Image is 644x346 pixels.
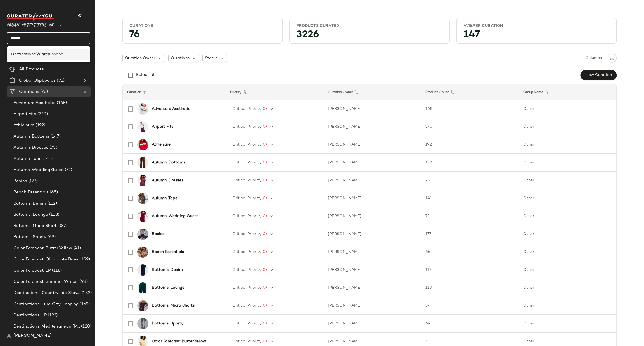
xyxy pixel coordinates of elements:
[421,225,518,243] td: 177
[36,51,49,57] b: Winter
[34,122,45,129] span: (192)
[39,89,48,95] span: (76)
[519,297,616,315] td: Other
[48,212,59,218] span: (118)
[323,261,421,279] td: [PERSON_NAME]
[459,31,614,41] div: 147
[261,125,267,129] span: (0)
[232,250,261,254] span: Critical Priority
[19,77,56,84] span: Global Clipboards
[13,212,48,218] span: Bottoms: Lounge
[232,160,261,165] span: Critical Priority
[13,133,49,140] span: Autumn: Bottoms
[323,315,421,333] td: [PERSON_NAME]
[49,189,58,196] span: (65)
[79,279,88,285] span: (98)
[47,312,58,319] span: (192)
[519,279,616,297] td: Other
[27,178,38,184] span: (177)
[13,167,64,173] span: Autumn: Wedding Guest
[152,231,164,237] b: Basics
[292,31,447,41] div: 3226
[137,103,148,115] img: 0119314440038_010_a2
[232,321,261,326] span: Critical Priority
[232,268,261,272] span: Critical Priority
[80,290,92,296] span: (132)
[152,124,173,130] b: Airport Fits
[519,189,616,207] td: Other
[610,56,614,60] img: svg%3e
[232,304,261,308] span: Critical Priority
[56,77,65,84] span: (92)
[519,207,616,225] td: Other
[7,13,54,21] img: cfy_white_logo.C9jOOHJF.svg
[72,245,81,252] span: (41)
[519,154,616,172] td: Other
[421,297,518,315] td: 37
[51,267,62,274] span: (118)
[152,160,185,165] b: Autumn: Bottoms
[13,245,72,252] span: Color Forecast: Butter Yellow
[171,55,190,61] span: Curations
[137,229,148,240] img: 0112568950129_010_a2
[48,144,57,151] span: (75)
[581,70,617,80] button: New Curation
[261,250,267,254] span: (0)
[152,321,183,326] b: Bottoms: Sporty
[232,196,261,200] span: Critical Priority
[323,136,421,154] td: [PERSON_NAME]
[232,125,261,129] span: Critical Priority
[56,100,67,106] span: (168)
[226,84,323,100] th: Priority
[13,189,49,196] span: Beach Essentials
[64,167,72,173] span: (72)
[421,118,518,136] td: 270
[261,178,267,183] span: (0)
[125,31,280,41] div: 76
[261,339,267,343] span: (0)
[261,160,267,165] span: (0)
[7,19,54,29] span: Urban Outfitters UK
[519,172,616,189] td: Other
[323,243,421,261] td: [PERSON_NAME]
[137,139,148,150] img: 0117347820152_060_a2
[152,213,198,219] b: Autumn: Wedding Guest
[152,195,177,201] b: Autumn: Tops
[463,23,610,29] div: Avg.per Curation
[421,243,518,261] td: 65
[129,23,276,29] div: Curations
[19,89,39,95] span: Curations
[137,300,148,311] img: 0125346380047_021_a2
[36,111,48,117] span: (270)
[232,143,261,147] span: Critical Priority
[13,333,52,339] span: [PERSON_NAME]
[46,234,56,240] span: (69)
[13,122,34,129] span: Athleisure
[261,286,267,290] span: (0)
[421,189,518,207] td: 141
[81,256,90,263] span: (99)
[261,304,267,308] span: (0)
[137,175,148,186] img: 0130957990084_060_a2
[123,84,226,100] th: Curation
[296,23,442,29] div: Products Curated
[13,100,56,106] span: Adventure Aesthetic
[519,100,616,118] td: Other
[46,200,57,207] span: (112)
[421,84,518,100] th: Product Count
[232,232,261,236] span: Critical Priority
[13,290,80,296] span: Destinations: Countryside Staycation
[261,321,267,326] span: (0)
[585,56,602,60] span: Columns
[137,318,148,329] img: 0142265640187_004_a2
[261,107,267,111] span: (0)
[13,267,51,274] span: Color Forecast: LP
[152,106,190,112] b: Adventure Aesthetic
[137,157,148,168] img: 0122593371744_020_a2
[421,154,518,172] td: 147
[261,268,267,272] span: (0)
[136,72,155,79] div: Select all
[421,207,518,225] td: 72
[137,211,148,222] img: 0130957990085_060_a2
[232,214,261,218] span: Critical Priority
